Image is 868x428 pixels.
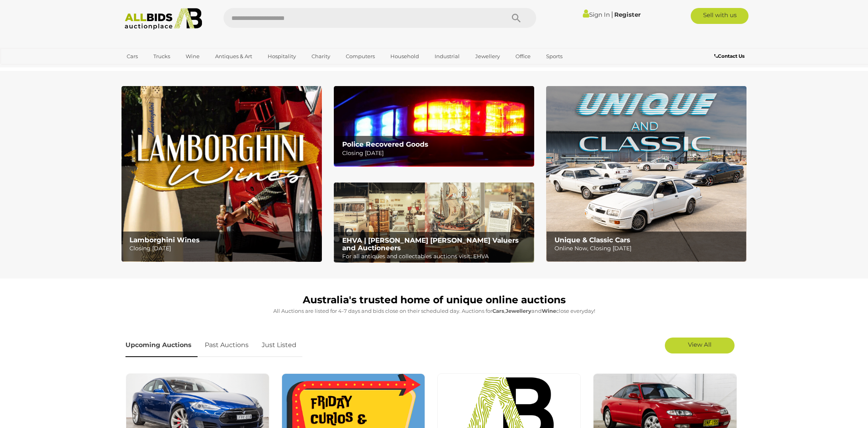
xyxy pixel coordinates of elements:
img: Lamborghini Wines [121,86,322,262]
strong: Jewellery [506,308,531,314]
b: Unique & Classic Cars [555,236,630,244]
a: Antiques & Art [210,50,257,63]
a: Hospitality [263,50,301,63]
a: Industrial [429,50,465,63]
b: Police Recovered Goods [342,140,428,148]
button: Search [496,8,536,28]
a: Cars [121,50,143,63]
strong: Cars [492,308,504,314]
b: Lamborghini Wines [129,236,200,244]
a: Upcoming Auctions [125,334,198,357]
a: Just Listed [256,334,302,357]
a: Office [510,50,536,63]
h1: Australia's trusted home of unique online auctions [125,294,743,306]
strong: Wine [542,308,556,314]
a: Past Auctions [199,334,255,357]
a: Unique & Classic Cars Unique & Classic Cars Online Now, Closing [DATE] [546,86,747,262]
p: Closing [DATE] [129,243,317,253]
p: Online Now, Closing [DATE] [555,243,742,253]
b: Contact Us [714,53,745,59]
a: Sell with us [691,8,748,24]
a: Lamborghini Wines Lamborghini Wines Closing [DATE] [121,86,322,262]
a: Computers [341,50,380,63]
a: Police Recovered Goods Police Recovered Goods Closing [DATE] [334,86,534,166]
img: EHVA | Evans Hastings Valuers and Auctioneers [334,183,534,263]
a: Contact Us [714,52,747,61]
a: Jewellery [470,50,505,63]
a: Household [385,50,424,63]
a: Sports [541,50,568,63]
img: Unique & Classic Cars [546,86,747,262]
a: EHVA | Evans Hastings Valuers and Auctioneers EHVA | [PERSON_NAME] [PERSON_NAME] Valuers and Auct... [334,183,534,263]
img: Police Recovered Goods [334,86,534,166]
a: Trucks [148,50,175,63]
a: Register [614,11,641,18]
img: Allbids.com.au [120,8,207,30]
a: Charity [306,50,335,63]
b: EHVA | [PERSON_NAME] [PERSON_NAME] Valuers and Auctioneers [342,236,519,252]
span: | [611,10,613,19]
p: For all antiques and collectables auctions visit: EHVA [342,251,530,261]
a: View All [665,338,735,353]
a: Sign In [583,11,610,18]
a: Wine [180,50,205,63]
a: [GEOGRAPHIC_DATA] [121,63,188,76]
p: All Auctions are listed for 4-7 days and bids close on their scheduled day. Auctions for , and cl... [125,306,743,316]
span: View All [688,341,711,348]
p: Closing [DATE] [342,148,530,158]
